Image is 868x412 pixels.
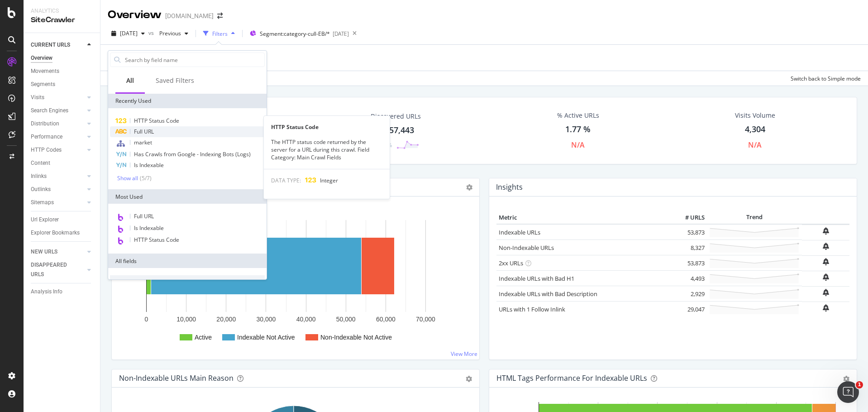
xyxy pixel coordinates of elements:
input: Search by field name [124,53,264,67]
div: Content [31,158,50,168]
a: URLs with 1 Follow Inlink [499,305,565,313]
div: N/A [748,140,762,150]
svg: A chart. [119,211,469,352]
div: Performance [31,132,62,142]
div: URLs [110,275,265,290]
div: gear [843,376,849,382]
td: 29,047 [671,302,707,317]
span: Full URL [134,212,154,220]
a: Content [31,158,94,168]
div: Visits Volume [735,111,775,120]
div: [DATE] [333,30,349,38]
a: Inlinks [31,172,85,181]
text: 60,000 [376,316,396,323]
div: Segments [31,80,55,89]
div: % Active URLs [557,111,599,120]
div: Overview [31,53,52,63]
span: Is Indexable [134,224,164,232]
div: All [126,76,134,85]
text: Active [195,334,212,341]
text: Non-Indexable Not Active [320,334,392,341]
div: Switch back to Simple mode [791,75,861,82]
th: Metric [496,211,671,225]
div: Analysis Info [31,287,62,297]
div: bell-plus [823,273,829,281]
a: Distribution [31,119,85,129]
div: 1.77 % [565,124,591,135]
div: Filters [212,30,228,38]
div: HTTP Status Code [264,123,390,131]
div: Outlinks [31,185,51,194]
a: Segments [31,80,94,89]
div: Visits [31,93,44,102]
span: Full URL [134,128,154,135]
div: Non-Indexable URLs Main Reason [119,374,234,383]
div: Sitemaps [31,198,54,207]
span: HTTP Status Code [134,117,179,125]
div: Url Explorer [31,215,59,225]
text: 30,000 [257,316,276,323]
div: CURRENT URLS [31,40,70,50]
div: N/A [571,140,585,150]
div: bell-plus [823,289,829,296]
text: Indexable Not Active [237,334,295,341]
th: # URLS [671,211,707,225]
div: arrow-right-arrow-left [217,13,223,19]
div: Analytics [31,7,93,15]
div: bell-plus [823,227,829,235]
button: Previous [156,26,192,41]
a: Non-Indexable URLs [499,244,554,252]
div: gear [466,376,472,382]
text: 0 [145,316,148,323]
div: DISAPPEARED URLS [31,260,76,279]
span: Is Indexable [134,161,164,169]
a: Visits [31,93,85,102]
div: 4,304 [745,124,765,135]
iframe: Intercom live chat [837,381,859,403]
div: Distribution [31,119,59,129]
div: bell-plus [823,243,829,250]
span: Segment: category-cull-EB/* [260,30,330,38]
div: Discovered URLs [371,112,421,121]
span: market [134,139,152,146]
div: HTTP Codes [31,145,62,155]
div: Saved Filters [156,76,194,85]
td: 4,493 [671,271,707,286]
a: Indexable URLs with Bad Description [499,290,597,298]
a: Overview [31,53,94,63]
span: 2025 Oct. 2nd [120,29,138,37]
button: Switch back to Simple mode [787,71,861,86]
div: SiteCrawler [31,15,93,25]
div: HTML Tags Performance for Indexable URLs [496,374,647,383]
td: 53,873 [671,255,707,271]
i: Options [466,184,472,191]
div: NEW URLS [31,247,57,257]
div: ( 5 / 7 ) [138,174,152,182]
div: bell-plus [823,258,829,265]
a: NEW URLS [31,247,85,257]
div: Inlinks [31,172,47,181]
div: Recently Used [108,94,267,108]
span: HTTP Status Code [134,236,179,244]
span: vs [148,29,156,37]
div: [DOMAIN_NAME] [165,11,214,20]
td: 2,929 [671,286,707,302]
div: Explorer Bookmarks [31,228,80,238]
th: Trend [707,211,802,225]
h4: Insights [496,181,523,193]
span: Has Crawls from Google - Indexing Bots (Logs) [134,150,251,158]
button: Segment:category-cull-EB/*[DATE] [246,26,349,41]
a: DISAPPEARED URLS [31,260,85,279]
div: Show all [117,175,138,182]
a: Outlinks [31,185,85,194]
div: bell-plus [823,304,829,311]
a: Url Explorer [31,215,94,225]
button: [DATE] [108,26,148,41]
div: Movements [31,67,59,76]
text: 20,000 [216,316,236,323]
a: CURRENT URLS [31,40,85,50]
text: 50,000 [336,316,356,323]
span: 1 [856,381,863,388]
div: Overview [108,7,162,23]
